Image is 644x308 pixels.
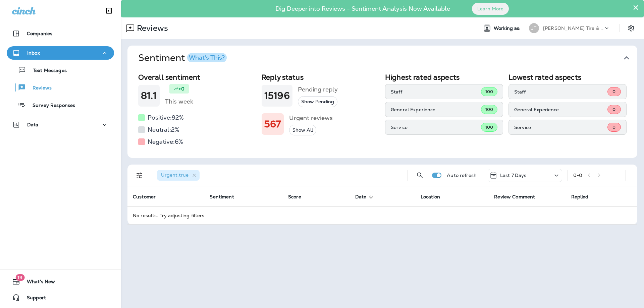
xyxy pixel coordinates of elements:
p: Reviews [26,85,52,91]
div: SentimentWhat's This? [127,70,637,158]
button: Data [7,118,114,131]
button: Support [7,291,114,304]
div: What's This? [189,55,225,61]
p: [PERSON_NAME] Tire & Auto [543,25,603,31]
button: Text Messages [7,63,114,77]
span: 0 [612,107,615,112]
p: Staff [391,89,481,95]
p: Service [514,125,607,130]
h1: 15196 [264,90,290,101]
p: Companies [27,31,52,36]
p: Reviews [134,23,168,33]
p: General Experience [514,107,607,112]
span: 0 [612,89,615,95]
h2: Overall sentiment [138,73,256,81]
p: Survey Responses [26,103,75,109]
button: Show All [289,125,316,136]
span: Customer [133,194,164,200]
p: Auto refresh [447,173,477,178]
h2: Reply status [262,73,380,81]
p: Last 7 Days [500,173,527,178]
span: Score [288,194,301,200]
h5: Urgent reviews [289,113,333,123]
h2: Highest rated aspects [385,73,503,81]
span: What's New [20,279,55,287]
p: Text Messages [26,68,67,74]
td: No results. Try adjusting filters [127,206,637,224]
span: Score [288,194,310,200]
span: 100 [485,124,493,130]
span: Sentiment [210,194,243,200]
button: SentimentWhat's This? [133,46,643,70]
span: Replied [571,194,597,200]
button: Learn More [472,3,509,15]
h5: This week [165,96,193,107]
button: Inbox [7,46,114,60]
button: Settings [625,22,637,34]
button: Filters [133,169,146,182]
p: Inbox [27,50,40,56]
button: What's This? [187,53,227,62]
h5: Neutral: 2 % [148,124,179,135]
h2: Lowest rated aspects [508,73,627,81]
span: 100 [485,89,493,95]
span: Location [421,194,440,200]
h5: Pending reply [298,84,338,95]
div: JT [529,23,539,33]
button: Close [633,2,639,13]
p: +0 [178,85,184,92]
button: Companies [7,27,114,40]
p: Data [27,122,39,127]
h5: Positive: 92 % [148,112,184,123]
span: 100 [485,107,493,112]
span: Review Comment [494,194,535,200]
span: Customer [133,194,156,200]
div: 0 - 0 [573,173,582,178]
span: Support [20,295,46,303]
span: Sentiment [210,194,234,200]
span: Date [355,194,375,200]
button: 19What's New [7,275,114,288]
h1: 81.1 [141,90,157,101]
span: Date [355,194,367,200]
button: Collapse Sidebar [100,4,118,17]
h1: 567 [264,119,281,130]
span: Location [421,194,449,200]
span: Working as: [494,25,522,31]
h5: Negative: 6 % [148,136,183,147]
span: 19 [15,274,24,281]
span: Urgent : true [161,172,189,178]
p: Service [391,125,481,130]
span: 0 [612,124,615,130]
div: Urgent:true [157,170,200,181]
p: Dig Deeper into Reviews - Sentiment Analysis Now Available [256,8,470,10]
span: Review Comment [494,194,544,200]
button: Reviews [7,80,114,95]
p: Staff [514,89,607,95]
p: General Experience [391,107,481,112]
span: Replied [571,194,589,200]
button: Survey Responses [7,98,114,112]
button: Show Pending [298,96,337,107]
h1: Sentiment [138,52,227,64]
button: Search Reviews [413,169,427,182]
